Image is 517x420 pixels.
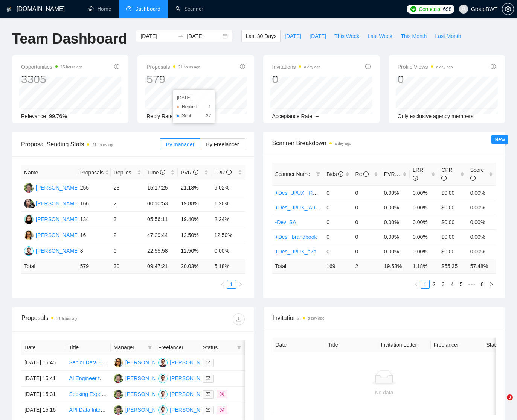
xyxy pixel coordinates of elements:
[421,280,429,288] a: 1
[111,165,144,180] th: Replies
[125,390,169,398] div: [PERSON_NAME]
[178,227,211,243] td: 12.50%
[114,343,145,352] span: Manager
[378,338,431,352] th: Invitation Letter
[281,30,305,42] button: [DATE]
[178,180,211,196] td: 21.18%
[6,3,12,15] img: logo
[77,212,111,227] td: 134
[235,342,243,353] span: filter
[125,406,169,414] div: [PERSON_NAME]
[441,176,447,181] span: info-circle
[421,280,430,289] li: 1
[273,313,496,323] span: Invitations
[338,171,343,177] span: info-circle
[410,244,438,259] td: 0.00%
[144,212,178,227] td: 05:56:11
[170,390,213,398] div: [PERSON_NAME]
[178,243,211,259] td: 12.50%
[193,170,198,175] span: info-circle
[24,230,34,240] img: OL
[467,215,496,229] td: 0.00%
[126,6,131,11] span: dashboard
[21,139,160,149] span: Proposal Sending Stats
[355,171,369,177] span: Re
[24,184,79,190] a: AS[PERSON_NAME]
[114,359,169,365] a: OL[PERSON_NAME]
[144,259,178,274] td: 09:47:21
[114,390,123,399] img: AS
[80,168,104,177] span: Proposals
[438,200,467,215] td: $0.00
[111,243,144,259] td: 0
[111,340,155,355] th: Manager
[413,167,423,181] span: LRR
[144,243,178,259] td: 22:55:58
[275,219,296,225] a: -Dev_SA
[246,32,276,40] span: Last 30 Days
[114,374,123,383] img: AS
[66,340,110,355] th: Title
[507,394,513,400] span: 3
[368,32,392,40] span: Last Week
[502,3,514,15] button: setting
[487,280,496,289] button: right
[384,171,402,177] span: PVR
[49,113,67,119] span: 99.76%
[211,259,245,274] td: 5.18 %
[211,212,245,227] td: 2.24%
[314,168,322,180] span: filter
[21,165,77,180] th: Name
[352,259,381,273] td: 2
[310,32,326,40] span: [DATE]
[146,113,172,119] span: Reply Rate
[241,30,281,42] button: Last 30 Days
[502,6,514,12] span: setting
[21,387,66,402] td: [DATE] 15:31
[220,392,224,396] span: dollar
[214,170,232,176] span: LRR
[410,185,438,200] td: 0.00%
[410,259,438,273] td: 1.18 %
[352,244,381,259] td: 0
[363,30,397,42] button: Last Week
[21,340,66,355] th: Date
[431,338,483,352] th: Freelancer
[36,183,79,192] div: [PERSON_NAME]
[438,185,467,200] td: $0.00
[381,185,410,200] td: 0.00%
[158,406,213,412] a: AY[PERSON_NAME]
[470,167,484,181] span: Score
[144,180,178,196] td: 15:17:25
[467,229,496,244] td: 0.00%
[206,392,210,396] span: mail
[227,280,236,289] li: 1
[237,345,241,350] span: filter
[69,375,166,381] a: AI Engineer for Chatbot and Data Insights
[88,6,111,12] a: homeHome
[146,342,154,353] span: filter
[448,280,456,288] a: 4
[66,387,110,402] td: Seeking Experienced Data Engineers for E-commerce Client Projects - UK Staff Augmentation
[467,200,496,215] td: 0.00%
[160,170,165,175] span: info-circle
[412,280,421,289] button: left
[325,338,378,352] th: Title
[233,316,244,322] span: download
[77,196,111,212] td: 166
[148,345,152,350] span: filter
[457,280,466,289] li: 5
[111,196,144,212] td: 2
[381,229,410,244] td: 0.00%
[467,259,496,273] td: 57.48 %
[352,185,381,200] td: 0
[410,200,438,215] td: 0.00%
[398,62,453,71] span: Profile Views
[177,112,211,120] li: Sent
[114,358,123,367] img: OL
[177,94,211,102] div: [DATE]
[147,170,165,176] span: Time
[323,200,352,215] td: 0
[272,72,321,86] div: 0
[77,243,111,259] td: 8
